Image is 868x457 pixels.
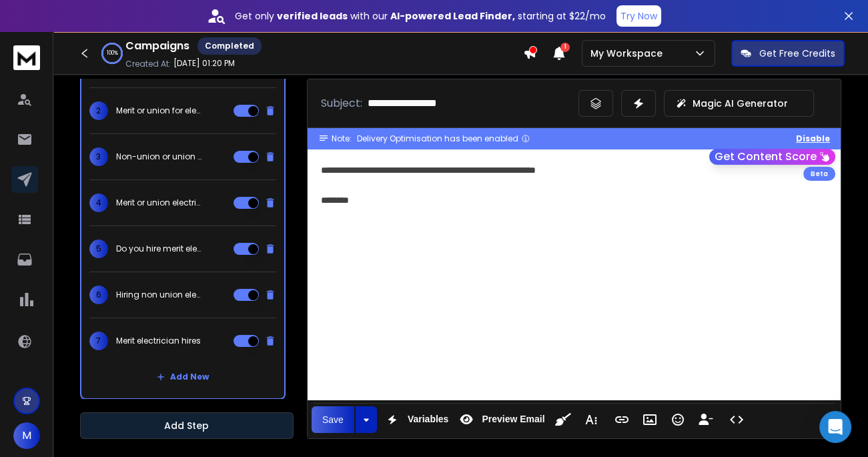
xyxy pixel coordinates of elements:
[819,411,851,443] div: Open Intercom Messenger
[277,9,348,23] strong: verified leads
[125,59,171,69] p: Created At:
[116,244,201,254] p: Do you hire merit electricians?
[796,133,830,144] button: Disable
[125,38,189,54] h1: Campaigns
[590,47,668,60] p: My Workspace
[479,414,547,425] span: Preview Email
[693,406,719,433] button: Insert Unsubscribe Link
[116,336,201,346] p: Merit electrician hires
[332,133,352,144] span: Note:
[664,90,814,117] button: Magic AI Generator
[550,406,576,433] button: Clean HTML
[731,40,845,67] button: Get Free Credits
[80,3,286,400] li: Step1CC/BCCA/Z Test1Electrician hires2Merit or union for electricians3Non-union or union electric...
[89,240,108,258] span: 5
[235,9,606,23] p: Get only with our starting at $22/mo
[13,422,40,449] button: M
[616,5,661,27] button: Try Now
[89,147,108,166] span: 3
[312,406,354,433] button: Save
[578,406,604,433] button: More Text
[80,412,294,439] button: Add Step
[197,37,262,55] div: Completed
[89,101,108,120] span: 2
[321,95,362,111] p: Subject:
[116,290,201,300] p: Hiring non union electrician?
[116,105,201,116] p: Merit or union for electricians
[89,193,108,212] span: 4
[107,49,118,57] p: 100 %
[759,47,835,60] p: Get Free Credits
[380,406,452,433] button: Variables
[803,167,835,181] div: Beta
[116,151,201,162] p: Non-union or union electricians
[637,406,663,433] button: Insert Image (⌘P)
[665,406,691,433] button: Emoticons
[620,9,657,23] p: Try Now
[560,43,570,52] span: 1
[724,406,749,433] button: Code View
[173,58,235,69] p: [DATE] 01:20 PM
[709,149,835,165] button: Get Content Score
[146,364,220,390] button: Add New
[13,45,40,70] img: logo
[116,197,201,208] p: Merit or union electrician hires?
[390,9,515,23] strong: AI-powered Lead Finder,
[405,414,452,425] span: Variables
[454,406,547,433] button: Preview Email
[357,133,530,144] div: Delivery Optimisation has been enabled
[89,286,108,304] span: 6
[609,406,634,433] button: Insert Link (⌘K)
[693,97,788,110] p: Magic AI Generator
[89,332,108,350] span: 7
